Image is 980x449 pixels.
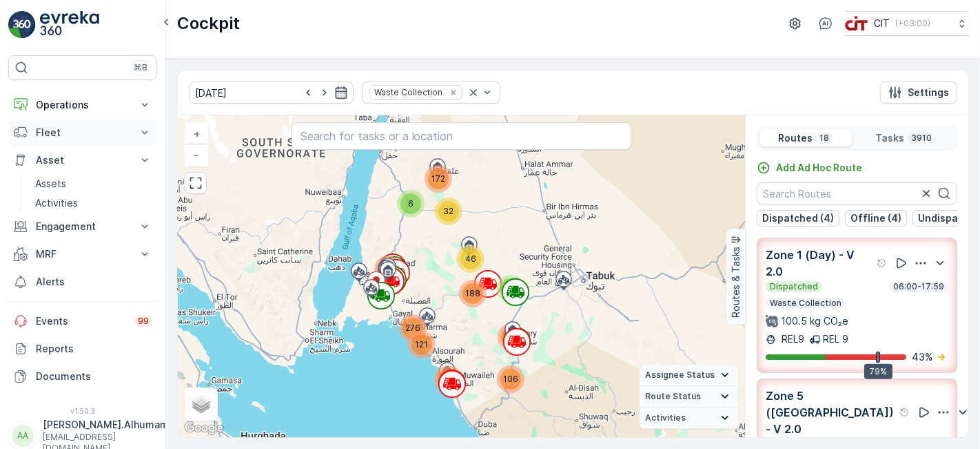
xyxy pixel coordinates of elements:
button: MRF [8,240,157,268]
p: Documents [36,370,152,383]
div: Waste Collection [370,86,445,99]
div: 3 [497,275,524,303]
a: Zoom Out [186,144,207,165]
div: 32 [435,198,462,225]
span: 46 [465,254,476,264]
a: Documents [8,363,157,390]
a: Reports [8,335,157,363]
button: Dispatched (4) [757,210,839,227]
p: 99 [138,316,149,327]
p: Events [36,314,127,328]
button: Settings [880,82,957,104]
input: dd/mm/yyyy [189,82,354,104]
button: Offline (4) [845,210,907,227]
a: Events99 [8,307,157,335]
div: AA [12,425,34,447]
img: logo_light-DOdMpM7g.png [40,11,99,39]
span: Assignee Status [645,370,715,381]
img: Google [181,419,227,437]
p: REL 9 [823,332,848,346]
span: Activities [645,412,686,423]
p: Tasks [875,131,904,145]
p: Add Ad Hoc Route [776,161,862,175]
div: 121 [408,331,436,359]
p: Reports [36,342,152,356]
p: Dispatched (4) [762,211,834,225]
img: cit-logo_pOk6rL0.png [845,16,868,31]
p: 18 [818,133,830,144]
p: MRF [36,247,130,261]
summary: Route Status [640,386,738,408]
a: Zoom In [186,124,207,144]
p: Cockpit [177,12,240,35]
p: Operations [36,98,130,112]
div: 106 [497,365,524,393]
span: 188 [465,288,480,298]
p: 06:00-17:59 [892,281,946,292]
div: 1916 [374,256,402,283]
input: Search for tasks or a location [292,122,632,150]
div: Help Tooltip Icon [877,258,888,269]
span: + [194,128,200,140]
p: 43 % [912,350,933,364]
div: 188 [459,280,487,307]
a: Assets [30,174,157,193]
span: 32 [444,206,454,216]
div: 276 [399,314,427,342]
p: Routes & Tasks [729,247,743,318]
p: Dispatched [768,281,819,292]
span: − [194,149,201,160]
span: 172 [431,173,445,184]
p: CIT [874,17,890,30]
summary: Assignee Status [640,365,738,386]
p: Activities [35,196,78,210]
summary: Activities [640,408,738,429]
div: Help Tooltip Icon [899,407,910,418]
p: Asset [36,153,130,167]
span: 106 [503,374,518,384]
div: 222 [498,323,525,351]
div: 46 [457,245,484,273]
p: ⌘B [134,62,147,73]
p: 100.5 kg CO₂e [781,314,848,328]
p: [PERSON_NAME].Alhumami [43,418,172,432]
div: 172 [425,165,452,193]
button: Asset [8,146,157,174]
a: Layers [186,389,216,419]
p: Routes [778,131,813,145]
div: 79% [864,364,892,379]
p: 3910 [910,133,933,144]
input: Search Routes [757,182,957,204]
p: ( +03:00 ) [895,18,930,29]
a: Add Ad Hoc Route [757,161,862,175]
div: 6 [397,190,425,218]
a: Alerts [8,268,157,296]
p: Fleet [36,126,130,140]
div: Remove Waste Collection [446,87,461,98]
span: 121 [416,339,429,350]
a: Activities [30,193,157,213]
button: Operations [8,91,157,119]
button: Engagement [8,213,157,240]
div: 821 [434,365,462,393]
span: 6 [408,198,414,209]
p: Alerts [36,275,152,289]
img: logo [8,11,36,39]
span: v 1.50.3 [8,407,157,415]
p: Engagement [36,220,130,233]
p: Zone 1 (Day) - V 2.0 [766,247,874,280]
button: Fleet [8,119,157,146]
p: Settings [908,86,949,99]
a: Open this area in Google Maps (opens a new window) [181,419,227,437]
p: Offline (4) [850,211,901,225]
p: Assets [35,177,66,191]
button: CIT(+03:00) [845,11,969,36]
p: REL9 [779,332,804,346]
p: Waste Collection [768,298,843,309]
span: Route Status [645,391,701,402]
span: 276 [405,323,420,333]
p: Zone 5 ([GEOGRAPHIC_DATA]) - V 2.0 [766,388,897,437]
